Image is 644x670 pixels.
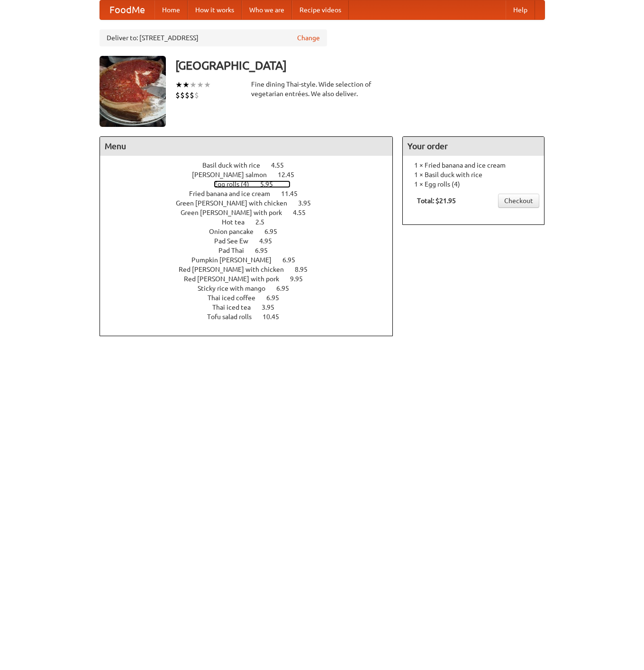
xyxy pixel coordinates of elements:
[175,90,180,100] li: $
[209,228,295,235] a: Onion pancake 6.95
[282,256,305,264] span: 6.95
[100,0,154,19] a: FoodMe
[214,237,290,245] a: Pad See Ew 4.95
[218,247,254,254] span: Pad Thai
[185,90,190,100] li: $
[214,180,259,188] span: Egg rolls (4)
[264,228,287,235] span: 6.95
[181,209,291,216] span: Green [PERSON_NAME] with pork
[417,197,456,205] b: Total: $21.95
[260,180,282,188] span: 5.95
[259,237,281,245] span: 4.95
[222,218,282,226] a: Hot tea 2.5
[179,266,325,273] a: Red [PERSON_NAME] with chicken 8.95
[295,266,317,273] span: 8.95
[176,199,328,207] a: Green [PERSON_NAME] with chicken 3.95
[189,190,280,197] span: Fried banana and ice cream
[271,161,293,169] span: 4.55
[194,90,199,100] li: $
[100,137,393,156] h4: Menu
[180,90,185,100] li: $
[191,256,313,264] a: Pumpkin [PERSON_NAME] 6.95
[212,304,260,311] span: Thai iced tea
[198,285,307,292] a: Sticky rice with mango 6.95
[255,247,277,254] span: 6.95
[214,180,290,188] a: Egg rolls (4) 5.95
[204,80,211,90] li: ★
[242,0,292,19] a: Who we are
[262,304,284,311] span: 3.95
[218,247,285,254] a: Pad Thai 6.95
[176,199,297,207] span: Green [PERSON_NAME] with chicken
[197,80,204,90] li: ★
[175,56,545,75] h3: [GEOGRAPHIC_DATA]
[192,171,276,179] span: [PERSON_NAME] salmon
[208,294,265,302] span: Thai iced coffee
[207,313,297,321] a: Tofu salad rolls 10.45
[202,161,301,169] a: Basil duck with rice 4.55
[184,275,320,283] a: Red [PERSON_NAME] with pork 9.95
[189,190,315,197] a: Fried banana and ice cream 11.45
[292,0,349,19] a: Recipe videos
[281,190,307,197] span: 11.45
[182,80,190,90] li: ★
[198,285,275,292] span: Sticky rice with mango
[179,266,293,273] span: Red [PERSON_NAME] with chicken
[184,275,289,283] span: Red [PERSON_NAME] with pork
[298,199,320,207] span: 3.95
[255,218,274,226] span: 2.5
[208,294,297,302] a: Thai iced coffee 6.95
[209,228,263,235] span: Onion pancake
[100,56,166,127] img: angular.jpg
[293,209,315,216] span: 4.55
[276,285,299,292] span: 6.95
[251,80,393,98] div: Fine dining Thai-style. Wide selection of vegetarian entrées. We also deliver.
[408,170,539,179] li: 1 × Basil duck with rice
[408,161,539,170] li: 1 × Fried banana and ice cream
[181,209,323,216] a: Green [PERSON_NAME] with pork 4.55
[207,313,261,321] span: Tofu salad rolls
[498,194,539,208] a: Checkout
[263,313,289,321] span: 10.45
[266,294,289,302] span: 6.95
[202,161,270,169] span: Basil duck with rice
[222,218,254,226] span: Hot tea
[212,304,292,311] a: Thai iced tea 3.95
[192,171,312,179] a: [PERSON_NAME] salmon 12.45
[100,29,327,46] div: Deliver to: [STREET_ADDRESS]
[191,256,281,264] span: Pumpkin [PERSON_NAME]
[188,0,242,19] a: How it works
[190,90,194,100] li: $
[190,80,197,90] li: ★
[290,275,312,283] span: 9.95
[154,0,188,19] a: Home
[175,80,182,90] li: ★
[214,237,258,245] span: Pad See Ew
[408,179,539,189] li: 1 × Egg rolls (4)
[278,171,304,179] span: 12.45
[297,33,320,43] a: Change
[403,137,544,156] h4: Your order
[506,0,535,19] a: Help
